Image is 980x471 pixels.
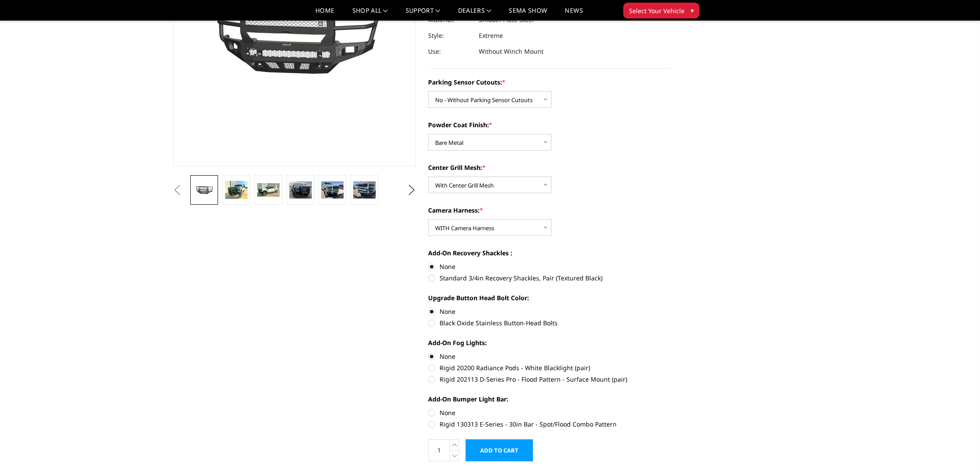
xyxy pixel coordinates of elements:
label: None [428,352,671,361]
img: 2023-2025 Ford F250-350 - Freedom Series - Extreme Front Bumper [353,181,376,198]
iframe: Chat Widget [936,429,980,471]
label: Upgrade Button Head Bolt Color: [428,293,671,302]
a: SEMA Show [509,7,547,20]
label: None [428,408,671,417]
span: Select Your Vehicle [629,6,684,15]
dd: Extreme [479,28,503,44]
label: Powder Coat Finish: [428,120,671,129]
label: None [428,262,671,271]
dt: Style: [428,28,472,44]
a: Home [315,7,334,20]
label: Add-On Fog Lights: [428,338,671,347]
button: Select Your Vehicle [623,3,699,18]
label: Parking Sensor Cutouts: [428,77,671,87]
label: Rigid 20200 Radiance Pods - White Blacklight (pair) [428,363,671,372]
img: 2023-2025 Ford F250-350 - Freedom Series - Extreme Front Bumper [321,181,344,198]
a: Dealers [458,7,492,20]
a: shop all [352,7,388,20]
img: 2023-2025 Ford F250-350 - Freedom Series - Extreme Front Bumper [289,181,312,199]
label: Rigid 202113 D-Series Pro - Flood Pattern - Surface Mount (pair) [428,375,671,384]
label: Standard 3/4in Recovery Shackles, Pair (Textured Black) [428,273,671,283]
label: Center Grill Mesh: [428,163,671,172]
button: Next [405,184,418,197]
a: News [565,7,583,20]
label: Rigid 130313 E-Series - 30in Bar - Spot/Flood Combo Pattern [428,419,671,429]
label: None [428,307,671,316]
dd: Without Winch Mount [479,44,544,59]
input: Add to Cart [466,439,533,461]
a: Support [406,7,440,20]
label: Black Oxide Stainless Button-Head Bolts [428,318,671,327]
img: 2023-2025 Ford F250-350 - Freedom Series - Extreme Front Bumper [257,183,280,196]
label: Add-On Bumper Light Bar: [428,394,671,404]
label: Add-On Recovery Shackles : [428,248,671,258]
span: ▾ [691,6,694,15]
button: Previous [171,184,184,197]
label: Camera Harness: [428,206,671,215]
dt: Use: [428,44,472,59]
img: 2023-2025 Ford F250-350 - Freedom Series - Extreme Front Bumper [225,181,248,199]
